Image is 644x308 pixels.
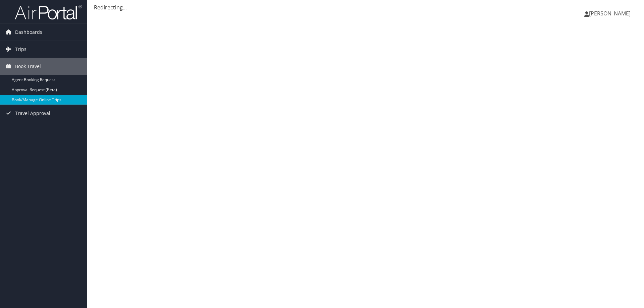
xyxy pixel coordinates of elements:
[15,58,41,75] span: Book Travel
[15,4,82,20] img: airportal-logo.png
[584,3,637,23] a: [PERSON_NAME]
[94,3,637,11] div: Redirecting...
[15,41,26,58] span: Trips
[589,10,631,17] span: [PERSON_NAME]
[15,105,50,122] span: Travel Approval
[15,24,42,41] span: Dashboards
